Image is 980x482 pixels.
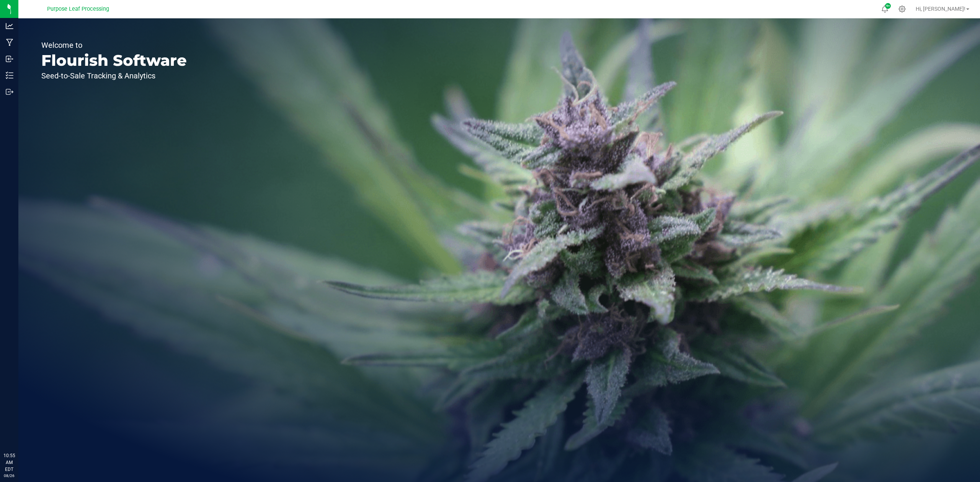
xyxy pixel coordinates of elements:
[41,72,187,80] p: Seed-to-Sale Tracking & Analytics
[3,452,15,473] p: 10:55 AM EDT
[6,88,13,96] inline-svg: Outbound
[6,72,13,79] inline-svg: Inventory
[41,53,187,68] p: Flourish Software
[897,5,907,13] div: Manage settings
[6,55,13,63] inline-svg: Inbound
[3,473,15,479] p: 08/26
[916,6,965,12] span: Hi, [PERSON_NAME]!
[6,22,13,30] inline-svg: Analytics
[6,39,13,46] inline-svg: Manufacturing
[41,41,187,49] p: Welcome to
[47,6,109,12] span: Purpose Leaf Processing
[886,5,890,8] span: 9+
